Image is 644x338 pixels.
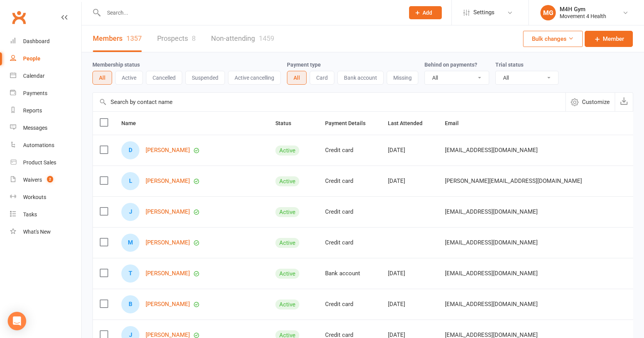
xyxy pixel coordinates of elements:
span: Status [275,120,300,126]
span: [EMAIL_ADDRESS][DOMAIN_NAME] [445,143,538,157]
div: 1459 [259,34,274,42]
a: Tasks [10,206,81,223]
a: Payments [10,85,81,102]
button: Active [115,71,143,85]
button: Status [275,119,300,128]
button: Bank account [337,71,384,85]
button: Customize [565,93,615,111]
div: T [121,264,139,283]
span: Customize [582,97,610,107]
div: Credit card [325,209,374,215]
button: All [92,71,112,85]
button: Suspended [185,71,225,85]
a: [PERSON_NAME] [146,147,190,154]
div: Active [275,238,299,248]
div: Credit card [325,178,374,184]
a: People [10,50,81,67]
a: Dashboard [10,33,81,50]
div: M4H Gym [560,6,606,13]
div: M [121,234,139,252]
div: Active [275,300,299,310]
div: Active [275,146,299,156]
button: Name [121,119,144,128]
button: Add [409,6,442,19]
div: Open Intercom Messenger [8,312,26,330]
div: Reports [23,107,42,114]
a: Non-attending1459 [211,25,274,52]
a: Prospects8 [157,25,196,52]
div: [DATE] [388,147,431,154]
div: Product Sales [23,159,56,166]
a: Clubworx [9,8,29,27]
a: Automations [10,137,81,154]
button: All [287,71,307,85]
div: [DATE] [388,178,431,184]
button: Active cancelling [228,71,281,85]
button: Last Attended [388,119,431,128]
div: L [121,172,139,190]
div: What's New [23,229,51,235]
input: Search... [101,7,399,18]
label: Trial status [495,62,523,68]
div: Workouts [23,194,46,200]
span: [EMAIL_ADDRESS][DOMAIN_NAME] [445,266,538,281]
div: Messages [23,125,47,131]
input: Search by contact name [93,93,565,111]
label: Behind on payments? [424,62,477,68]
div: Dashboard [23,38,50,44]
label: Payment type [287,62,321,68]
div: Active [275,176,299,186]
a: [PERSON_NAME] [146,209,190,215]
button: Email [445,119,467,128]
span: Name [121,120,144,126]
a: Reports [10,102,81,119]
div: Bank account [325,270,374,277]
div: D [121,141,139,159]
a: Messages [10,119,81,137]
a: [PERSON_NAME] [146,178,190,184]
span: Payment Details [325,120,374,126]
div: People [23,55,40,62]
button: Bulk changes [523,31,583,47]
div: Waivers [23,177,42,183]
span: Email [445,120,467,126]
div: J [121,203,139,221]
div: Active [275,269,299,279]
div: Payments [23,90,47,96]
a: Members1357 [93,25,142,52]
div: Tasks [23,211,37,218]
a: Workouts [10,189,81,206]
span: 2 [47,176,53,182]
button: Cancelled [146,71,182,85]
span: Last Attended [388,120,431,126]
span: [PERSON_NAME][EMAIL_ADDRESS][DOMAIN_NAME] [445,174,582,188]
span: Add [423,10,432,16]
div: [DATE] [388,270,431,277]
div: Movement 4 Health [560,13,606,20]
button: Card [310,71,334,85]
span: [EMAIL_ADDRESS][DOMAIN_NAME] [445,235,538,250]
span: Member [603,34,624,44]
div: Calendar [23,73,45,79]
a: Waivers 2 [10,171,81,189]
div: Credit card [325,301,374,308]
div: Automations [23,142,54,148]
div: [DATE] [388,301,431,308]
button: Payment Details [325,119,374,128]
span: Settings [473,4,495,21]
div: 1357 [126,34,142,42]
div: Active [275,207,299,217]
a: Member [585,31,633,47]
label: Membership status [92,62,140,68]
span: [EMAIL_ADDRESS][DOMAIN_NAME] [445,297,538,311]
a: Product Sales [10,154,81,171]
div: Credit card [325,147,374,154]
div: MG [540,5,556,20]
a: What's New [10,223,81,241]
a: Calendar [10,67,81,85]
div: B [121,295,139,313]
a: [PERSON_NAME] [146,239,190,246]
div: Credit card [325,239,374,246]
button: Missing [387,71,418,85]
div: 8 [192,34,196,42]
